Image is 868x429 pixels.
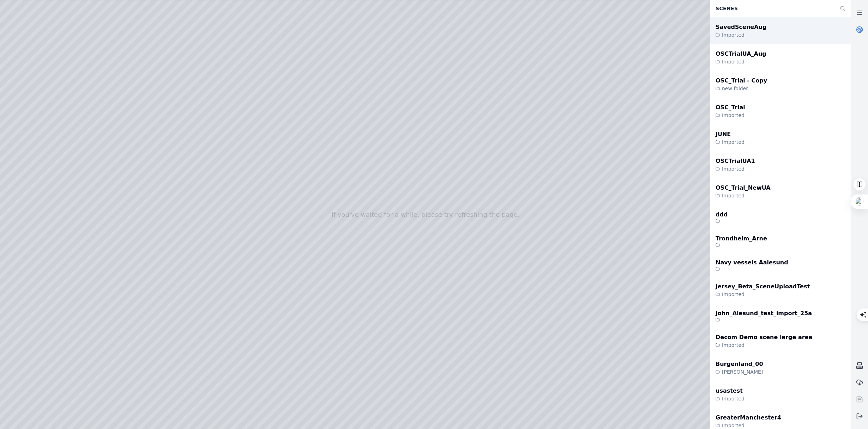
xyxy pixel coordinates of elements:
div: OSC_Trial_NewUA [716,184,771,192]
div: OSC_Trial [716,103,745,112]
div: Jersey_Beta_SceneUploadTest [716,282,810,291]
div: Navy vessels Aalesund [716,258,788,267]
div: Imported [716,31,766,38]
div: usastest [716,387,745,395]
div: Decom Demo scene large area [716,333,812,342]
div: JUNE [716,130,745,139]
div: Imported [716,291,810,298]
div: OSC_Trial - Copy [716,76,767,85]
div: Imported [716,192,771,199]
div: Imported [716,112,745,119]
div: OSCTrialUA1 [716,157,755,165]
div: GreaterManchester4 [716,413,781,422]
div: Imported [716,139,745,146]
div: Imported [716,342,812,349]
div: Imported [716,165,755,172]
div: Imported [716,422,781,429]
div: SavedSceneAug [716,23,766,31]
div: Trondheim_Arne [716,234,767,243]
div: OSCTrialUA_Aug [716,50,766,58]
div: new folder [716,85,767,92]
div: Scenes [711,2,836,15]
div: Imported [716,58,766,65]
div: [PERSON_NAME] [716,368,763,375]
div: John_Alesund_test_import_25a [716,309,812,318]
div: Burgenland_00 [716,360,763,368]
div: Imported [716,395,745,402]
div: ddd [716,210,728,219]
